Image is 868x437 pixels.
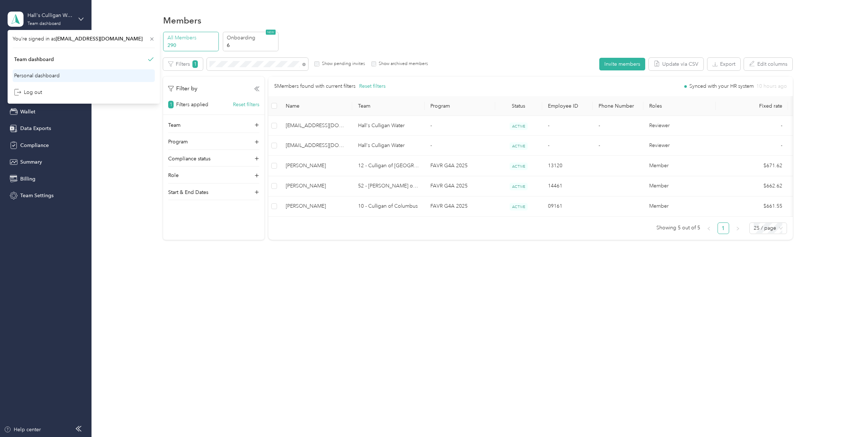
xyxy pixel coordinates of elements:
[643,136,716,156] td: Reviewer
[716,136,788,156] td: -
[707,226,711,231] span: left
[192,60,198,68] span: 1
[167,42,217,49] p: 290
[510,122,528,130] span: ACTIVE
[716,196,788,217] td: $661.55
[13,35,155,43] span: You’re signed in as
[744,58,792,70] button: Edit columns
[286,202,346,210] span: [PERSON_NAME]
[280,156,352,176] td: David Brewer
[20,125,51,132] span: Data Exports
[425,176,495,196] td: FAVR G4A 2025
[643,96,716,116] th: Roles
[168,172,179,179] p: Role
[643,176,716,196] td: Member
[14,72,60,79] div: Personal dashboard
[425,116,495,136] td: -
[510,183,528,190] span: ACTIVE
[20,158,42,166] span: Summary
[168,84,197,93] p: Filter by
[286,103,346,109] span: Name
[425,136,495,156] td: -
[27,22,61,26] div: Team dashboard
[643,156,716,176] td: Member
[286,162,346,170] span: [PERSON_NAME]
[168,155,210,163] p: Compliance status
[703,222,715,234] li: Previous Page
[788,156,860,176] td: 15,000 mi
[593,96,643,116] th: Phone Number
[788,176,860,196] td: 15,000 mi
[280,96,352,116] th: Name
[56,36,142,42] span: [EMAIL_ADDRESS][DOMAIN_NAME]
[286,122,346,130] span: [EMAIL_ADDRESS][DOMAIN_NAME]
[425,156,495,176] td: FAVR G4A 2025
[280,136,352,156] td: favr2+hallswater@everlance.com
[352,96,425,116] th: Team
[233,101,259,108] button: Reset filters
[827,397,868,437] iframe: Everlance-gr Chat Button Frame
[163,17,201,24] h1: Members
[510,163,528,170] span: ACTIVE
[168,138,188,146] p: Program
[376,61,428,67] label: Show archived members
[27,12,73,19] div: Hall's Culligan Water
[167,34,217,42] p: All Members
[168,101,174,108] span: 1
[168,189,208,196] p: Start & End Dates
[716,96,788,116] th: Fixed rate
[656,222,700,233] span: Showing 5 out of 5
[168,121,180,129] p: Team
[352,136,425,156] td: Hall's Culligan Water
[352,176,425,196] td: 52 - Culligan of Sylmar Sales Manager (Resi)
[14,56,54,63] div: Team dashboard
[20,142,49,149] span: Compliance
[510,203,528,211] span: ACTIVE
[4,426,41,433] button: Help center
[176,101,208,108] p: Filters applied
[643,116,716,136] td: Reviewer
[716,156,788,176] td: $671.62
[542,196,593,217] td: 09161
[286,142,346,150] span: [EMAIL_ADDRESS][DOMAIN_NAME]
[788,96,860,116] th: Annual business miles
[707,58,740,70] button: Export
[280,196,352,217] td: Robert Werner
[266,30,276,35] span: NEW
[20,192,54,199] span: Team Settings
[20,175,35,183] span: Billing
[542,136,593,156] td: -
[718,222,729,234] li: 1
[286,182,346,190] span: [PERSON_NAME]
[425,96,495,116] th: Program
[754,223,783,234] span: 25 / page
[274,82,356,90] p: 5 Members found with current filters
[703,222,715,234] button: left
[788,196,860,217] td: 15,000 mi
[352,196,425,217] td: 10 - Culligan of Columbus
[756,84,787,89] span: 10 hours ago
[542,176,593,196] td: 14461
[495,96,542,116] th: Status
[227,42,276,49] p: 6
[716,116,788,136] td: -
[599,58,645,70] button: Invite members
[20,108,35,116] span: Wallet
[352,116,425,136] td: Hall's Culligan Water
[732,222,744,234] button: right
[542,96,593,116] th: Employee ID
[732,222,744,234] li: Next Page
[542,156,593,176] td: 13120
[542,116,593,136] td: -
[599,142,600,148] span: -
[716,176,788,196] td: $662.62
[599,122,600,129] span: -
[359,82,386,90] button: Reset filters
[280,116,352,136] td: favr1+hallswater@everlance.com
[718,223,729,234] a: 1
[643,196,716,217] td: Member
[689,84,754,89] span: Synced with your HR system
[425,196,495,217] td: FAVR G4A 2025
[280,176,352,196] td: Kayla Brewer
